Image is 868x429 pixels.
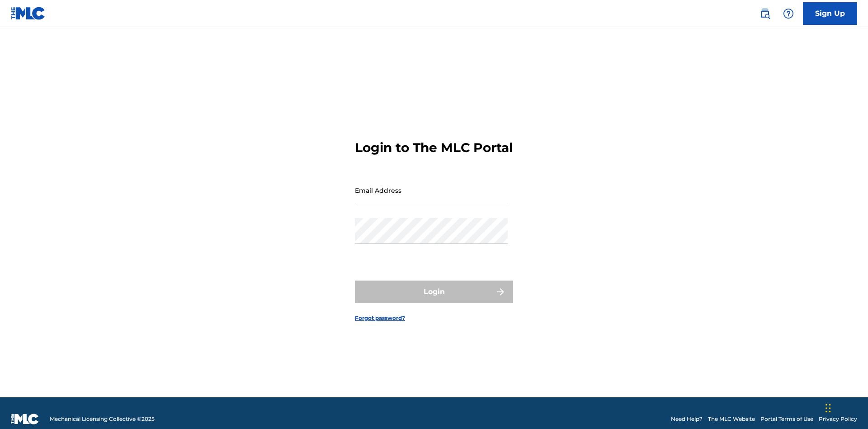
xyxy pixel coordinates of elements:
span: Mechanical Licensing Collective © 2025 [50,415,155,423]
h3: Login to The MLC Portal [355,140,513,156]
a: Public Search [756,5,774,23]
a: Need Help? [671,415,703,423]
a: The MLC Website [708,415,755,423]
a: Portal Terms of Use [760,415,813,423]
img: MLC Logo [11,7,46,20]
img: help [783,8,794,19]
a: Privacy Policy [819,415,857,423]
a: Forgot password? [355,314,405,322]
div: Help [779,5,797,23]
iframe: Chat Widget [823,386,868,429]
img: logo [11,414,39,424]
img: search [759,8,770,19]
a: Sign Up [803,2,857,25]
div: Drag [826,395,831,422]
